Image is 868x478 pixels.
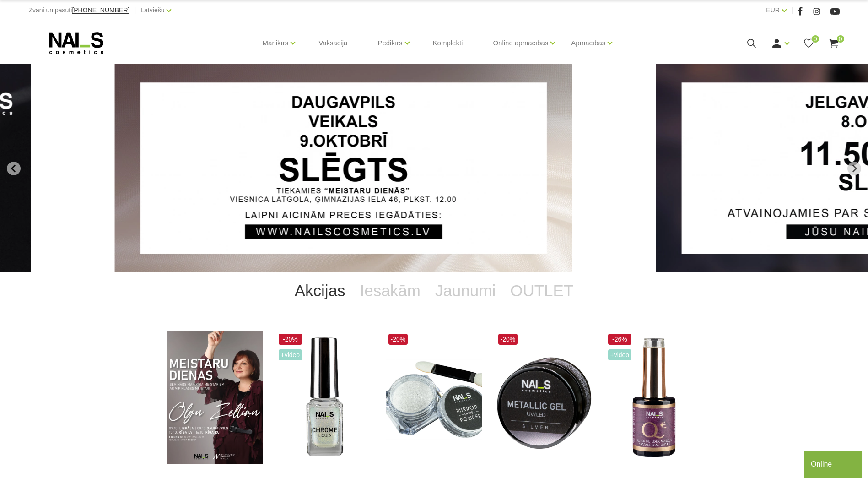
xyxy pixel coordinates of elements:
[812,35,819,43] span: 0
[287,272,353,309] a: Akcijas
[837,35,844,43] span: 0
[608,349,632,360] span: +Video
[428,272,503,309] a: Jaunumi
[496,331,592,464] img: Metallic Gel UV/LED ir intensīvi pigmentets metala dizaina gēls, kas palīdz radīt reljefu zīmējum...
[279,349,302,360] span: +Video
[140,5,164,16] a: Latviešu
[276,331,372,464] img: Dizaina produkts spilgtā spoguļa efekta radīšanai.LIETOŠANA: Pirms lietošanas nepieciešams sakrat...
[134,5,136,16] span: |
[493,25,548,61] a: Online apmācības
[503,272,581,309] a: OUTLET
[847,162,861,175] button: Next slide
[7,162,21,175] button: Go to last slide
[386,331,482,464] img: Augstas kvalitātes, metāliskā spoguļefekta dizaina pūderis lieliskam spīdumam. Šobrīd aktuāls spi...
[114,64,635,272] li: 1 of 13
[388,334,408,345] span: -20%
[311,21,355,65] a: Vaksācija
[263,25,289,61] a: Manikīrs
[828,38,840,49] a: 0
[28,5,129,16] div: Zvani un pasūti
[803,38,814,49] a: 0
[426,21,470,65] a: Komplekti
[279,334,302,345] span: -20%
[167,331,263,464] img: ✨ Meistaru dienas ar Olgu Zeltiņu 2025 ✨ RUDENS / Seminārs manikīra meistariem Liepāja – 7. okt.,...
[766,5,780,16] a: EUR
[72,7,129,14] a: [PHONE_NUMBER]
[353,272,428,309] a: Iesakām
[377,25,402,61] a: Pedikīrs
[498,334,518,345] span: -20%
[608,334,632,345] span: -26%
[571,25,605,61] a: Apmācības
[804,449,863,478] iframe: chat widget
[606,331,702,464] img: Maskējoša, viegli mirdzoša bāze/gels. Unikāls produkts ar daudz izmantošanas iespējām: •Bāze gell...
[791,5,793,16] span: |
